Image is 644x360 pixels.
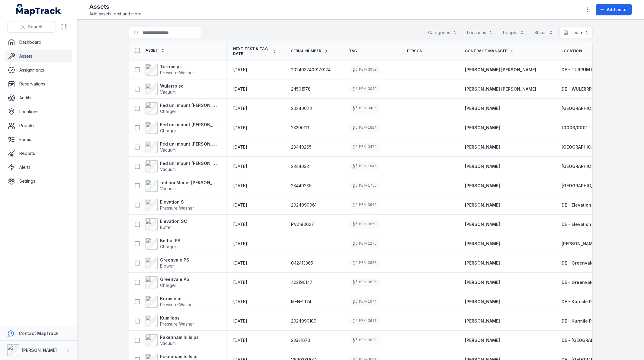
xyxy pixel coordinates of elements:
[562,86,641,92] a: DE - WULERRP SC- Southern - 89416
[160,122,219,128] strong: Fed uni mount [PERSON_NAME]
[160,128,176,133] span: Charger
[233,144,247,150] time: 3/3/2026, 12:00:00 AM
[291,337,310,343] span: 23331673
[233,260,247,266] time: 2/28/2026, 12:00:00 AM
[233,163,247,169] time: 3/3/2026, 12:00:00 AM
[160,83,184,89] strong: Wulerrp sc
[291,49,322,53] span: Serial Number
[465,299,500,305] a: [PERSON_NAME]
[146,48,165,53] a: Asset
[146,48,159,53] span: Asset
[233,260,247,265] span: [DATE]
[146,199,194,211] a: Elevation SPressure Washer
[160,354,199,360] strong: Pakenham hills ps
[407,49,423,53] span: Person
[160,199,194,205] strong: Elevation S
[465,279,500,285] strong: [PERSON_NAME]
[146,257,189,269] a: Greenvale PSBlower
[160,205,194,211] span: Pressure Washer
[233,279,247,285] time: 2/28/2026, 12:00:00 AM
[233,125,247,130] span: [DATE]
[349,143,380,151] div: MEN-3479
[16,4,61,16] a: MapTrack
[291,221,314,227] span: PV2180627
[291,183,312,189] span: 23440285
[291,318,316,324] span: 2024090109
[233,125,247,131] time: 3/3/2026, 12:00:00 AM
[146,315,194,327] a: KumilepsPressure Washer
[160,225,172,230] span: Buffer
[233,183,247,188] span: [DATE]
[465,260,500,266] strong: [PERSON_NAME]
[233,47,270,56] span: Next test & tag date
[233,106,247,111] span: [DATE]
[146,83,184,95] a: Wulerrp scVacuum
[233,299,247,305] time: 3/1/2026, 12:00:00 AM
[5,92,72,104] a: Audits
[160,147,176,153] span: Vacuum
[349,259,380,267] div: MEN-3863
[160,167,176,172] span: Vacuum
[233,318,247,324] time: 3/1/2026, 12:00:00 AM
[7,21,56,33] button: Search
[465,125,500,131] a: [PERSON_NAME]
[349,336,380,345] div: MEN-3622
[160,160,219,166] strong: Fed uni mount [PERSON_NAME]
[146,276,189,288] a: Greenvale PSCharger
[233,241,247,247] time: 2/28/2026, 12:00:00 AM
[291,279,312,285] span: 422190147
[5,64,72,76] a: Assignments
[349,317,380,325] div: MEN-3611
[160,70,194,75] span: Pressure Washer
[160,283,176,288] span: Charger
[291,163,310,169] span: 23440331
[160,276,189,282] strong: Greenvale PS
[146,334,199,346] a: Pakenham hills psVacuum
[160,89,176,95] span: Vacuum
[160,315,194,321] strong: Kumileps
[562,299,637,304] span: DE - Kurmile PS - Southern - 89310
[349,66,380,74] div: MEN-3050
[465,241,500,247] a: [PERSON_NAME]
[233,337,247,343] time: 3/1/2026, 12:00:00 AM
[291,299,311,305] span: MEN-1974
[160,257,189,263] strong: Greenvale PS
[291,260,313,266] span: 042413365
[349,124,380,132] div: MEN-1824
[465,202,500,208] a: [PERSON_NAME]
[5,78,72,90] a: Reservations
[146,218,187,230] a: Elevation SCBuffer
[233,67,247,73] time: 3/5/2026, 12:00:00 AM
[160,64,194,70] strong: Turrum ps
[233,202,247,208] time: 3/2/2026, 12:00:00 AM
[5,106,72,118] a: Locations
[160,109,176,114] span: Charger
[465,221,500,227] a: [PERSON_NAME]
[233,86,247,92] time: 3/5/2026, 12:00:00 AM
[5,147,72,159] a: Reports
[146,180,219,192] a: fed uni Mount [PERSON_NAME]Vacuum
[559,27,593,38] button: Table
[465,163,500,169] strong: [PERSON_NAME]
[291,144,312,150] span: 23440265
[562,125,636,130] span: 10003/0001 - [GEOGRAPHIC_DATA]
[160,263,174,268] span: Blower
[160,238,181,244] strong: Bethal PS
[349,49,357,53] span: Tag
[160,244,176,249] span: Charger
[465,183,500,189] a: [PERSON_NAME]
[233,86,247,92] span: [DATE]
[465,86,536,92] a: [PERSON_NAME] [PERSON_NAME]
[233,318,247,323] span: [DATE]
[160,302,194,307] span: Pressure Washer
[465,144,500,150] strong: [PERSON_NAME]
[465,105,500,111] strong: [PERSON_NAME]
[5,175,72,187] a: Settings
[291,202,316,208] span: 2024090061
[233,202,247,207] span: [DATE]
[562,67,638,72] span: DE - TURRUM PS- Southern - 89415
